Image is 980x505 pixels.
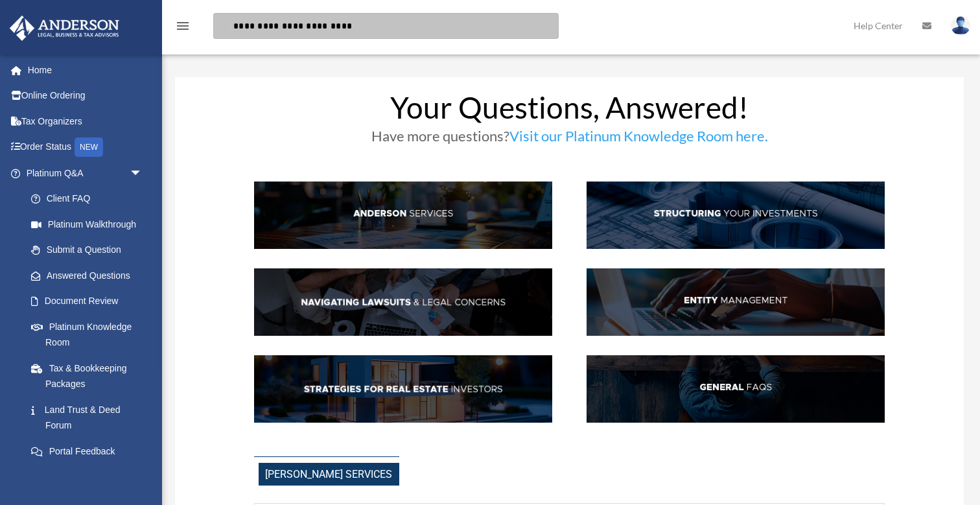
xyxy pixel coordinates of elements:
h1: Your Questions, Answered! [254,93,885,129]
a: Document Review [18,288,162,314]
span: [PERSON_NAME] Services [259,463,399,486]
span: arrow_drop_down [130,160,156,187]
a: Visit our Platinum Knowledge Room here. [509,127,768,151]
a: Platinum Walkthrough [18,211,162,237]
img: NavLaw_hdr [254,268,552,336]
a: Tax & Bookkeeping Packages [18,355,162,397]
img: EntManag_hdr [587,268,885,336]
i: search [216,18,231,32]
img: GenFAQ_hdr [587,355,885,423]
a: Client FAQ [18,186,156,212]
a: Platinum Q&Aarrow_drop_down [9,160,162,186]
i: menu [175,18,191,34]
img: Anderson Advisors Platinum Portal [6,16,123,41]
img: AndServ_hdr [254,182,552,249]
a: Portal Feedback [18,438,162,464]
a: Online Ordering [9,83,162,109]
a: Land Trust & Deed Forum [18,397,162,438]
a: Platinum Knowledge Room [18,314,162,355]
img: StratsRE_hdr [254,355,552,423]
a: Home [9,57,162,83]
h3: Have more questions? [254,129,885,150]
img: StructInv_hdr [587,182,885,249]
a: Order StatusNEW [9,134,162,161]
a: menu [175,23,191,34]
img: User Pic [951,16,970,35]
a: Submit a Question [18,237,162,263]
a: Tax Organizers [9,108,162,134]
div: NEW [75,137,103,157]
a: Answered Questions [18,263,162,288]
